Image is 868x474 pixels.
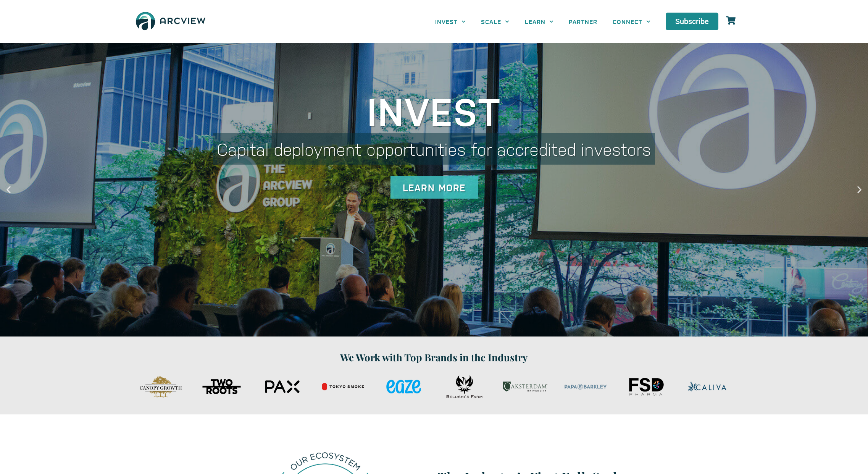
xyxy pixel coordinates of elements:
div: Canopy Growth 125x75 [132,372,189,401]
span: Subscribe [675,18,709,25]
a: CONNECT [605,13,658,30]
div: Oaksterdam University [497,372,553,401]
div: Eaze 125x75 [375,372,432,401]
h1: We Work with Top Brands in the Industry [132,350,736,365]
div: Tokyo Smoke 125x75 [315,372,371,401]
div: FSD Pharma 125x75 [618,372,675,401]
a: LEARN [517,13,561,30]
div: 7 / 22 [497,372,553,401]
div: 3 / 22 [254,372,311,401]
div: 5 / 22 [375,372,432,401]
div: 6 / 22 [436,372,493,401]
div: PAX 125x75 [254,372,311,401]
a: Subscribe [666,13,718,30]
div: 9 / 22 [618,372,675,401]
div: Capital deployment opportunities for accredited investors [213,133,655,165]
div: Invest [213,91,655,129]
div: 1 / 22 [132,372,189,401]
nav: Menu [428,13,658,30]
img: The Arcview Group [132,8,209,36]
div: Learn More [390,176,478,199]
div: 2 / 22 [193,372,250,401]
div: Previous slide [4,185,13,194]
a: INVEST [428,13,473,30]
div: 10 / 22 [679,372,736,401]
div: Caliva 125x75 [679,372,736,401]
a: PARTNER [561,13,605,30]
div: 4 / 22 [315,372,371,401]
a: SCALE [473,13,517,30]
div: Belushi's Farm 125x75 [436,372,493,401]
div: Next slide [855,185,864,194]
div: Papa & Barkley 125x75 [557,372,614,401]
div: Two Roots 125x75 [193,372,250,401]
div: 8 / 22 [557,372,614,401]
div: Slides [132,372,736,401]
